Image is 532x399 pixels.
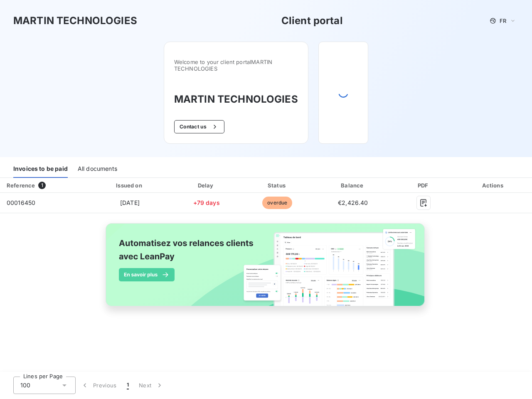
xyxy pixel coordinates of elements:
div: Reference [7,182,35,189]
img: banner [98,218,434,320]
button: 1 [122,377,134,394]
button: Next [134,377,169,394]
div: Actions [456,181,530,190]
h3: Client portal [281,13,343,28]
span: +79 days [193,199,220,206]
div: Delay [173,181,239,190]
h3: MARTIN TECHNOLOGIES [174,92,298,107]
span: 00016450 [7,199,35,206]
div: Issued on [90,181,170,190]
button: Contact us [174,120,224,133]
span: 1 [127,381,129,389]
div: Invoices to be paid [13,160,68,178]
span: €2,426.40 [338,199,368,206]
span: [DATE] [120,199,140,206]
span: 100 [20,381,30,389]
div: Balance [315,181,391,190]
span: Welcome to your client portal MARTIN TECHNOLOGIES [174,59,298,72]
div: All documents [78,160,117,178]
span: FR [500,17,506,24]
button: Previous [76,377,122,394]
div: Status [243,181,312,190]
h3: MARTIN TECHNOLOGIES [13,13,137,28]
div: PDF [394,181,453,190]
span: overdue [262,197,292,209]
span: 1 [38,182,46,189]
